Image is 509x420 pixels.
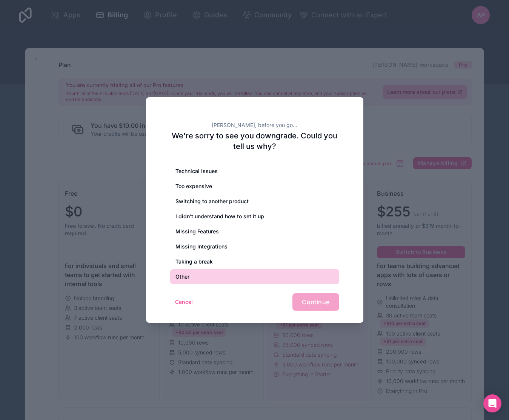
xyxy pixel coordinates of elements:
div: Missing Features [170,224,339,239]
div: Taking a break [170,254,339,269]
div: I didn’t understand how to set it up [170,209,339,224]
div: Open Intercom Messenger [483,394,501,412]
h2: [PERSON_NAME], before you go... [170,121,339,129]
button: Cancel [170,296,198,308]
div: Other [170,269,339,284]
div: Missing Integrations [170,239,339,254]
div: Too expensive [170,179,339,194]
div: Technical Issues [170,164,339,179]
div: Switching to another product [170,194,339,209]
h2: We're sorry to see you downgrade. Could you tell us why? [170,130,339,152]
